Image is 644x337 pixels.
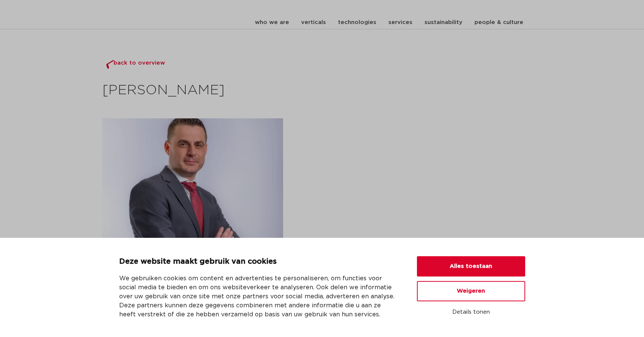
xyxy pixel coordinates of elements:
[255,7,523,38] nav: Menu
[338,7,376,38] a: technologies
[102,82,353,100] h2: [PERSON_NAME]
[103,60,168,70] a: back to overview
[474,7,523,38] a: people & culture
[114,60,165,69] span: back to overview
[424,7,462,38] a: sustainability
[417,281,525,301] button: Weigeren
[417,256,525,277] button: Alles toestaan
[388,7,412,38] a: services
[119,256,399,268] p: Deze website maakt gebruik van cookies
[119,274,399,319] p: We gebruiken cookies om content en advertenties te personaliseren, om functies voor social media ...
[417,306,525,319] button: Details tonen
[255,7,289,38] a: who we are
[301,7,326,38] a: verticals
